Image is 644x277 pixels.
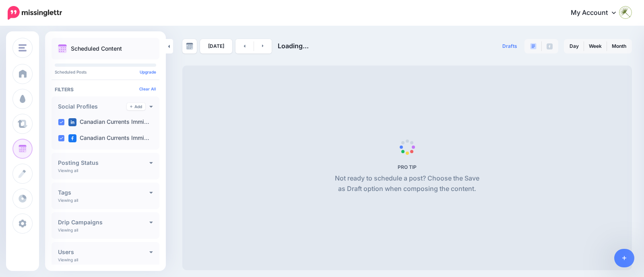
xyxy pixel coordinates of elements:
label: Canadian Currents Immi… [68,134,149,142]
p: Viewing all [58,228,78,232]
h4: Social Profiles [58,104,127,109]
p: Not ready to schedule a post? Choose the Save as Draft option when composing the content. [332,173,483,194]
p: Viewing all [58,257,78,262]
img: calendar.png [58,44,67,53]
img: facebook-grey-square.png [547,43,553,49]
span: Drafts [502,44,517,49]
h4: Users [58,249,149,255]
p: Scheduled Content [71,46,122,51]
h5: PRO TIP [332,164,483,170]
a: Drafts [497,39,522,53]
a: [DATE] [200,39,232,53]
a: Upgrade [140,70,156,74]
h4: Tags [58,190,149,195]
a: My Account [563,3,632,23]
p: Scheduled Posts [55,70,156,74]
span: Loading... [278,42,309,50]
a: Add [127,103,145,110]
img: linkedin-square.png [68,118,76,126]
h4: Posting Status [58,160,149,166]
h4: Filters [55,86,156,92]
a: Month [607,40,631,53]
label: Canadian Currents Immi… [68,118,149,126]
p: Viewing all [58,198,78,203]
a: Clear All [139,86,156,91]
h4: Drip Campaigns [58,220,149,225]
img: menu.png [19,44,27,51]
a: Day [565,40,584,53]
a: Week [584,40,607,53]
img: Missinglettr [8,6,62,20]
img: paragraph-boxed.png [530,43,537,49]
img: calendar-grey-darker.png [186,43,193,50]
p: Viewing all [58,168,78,173]
img: facebook-square.png [68,134,76,142]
